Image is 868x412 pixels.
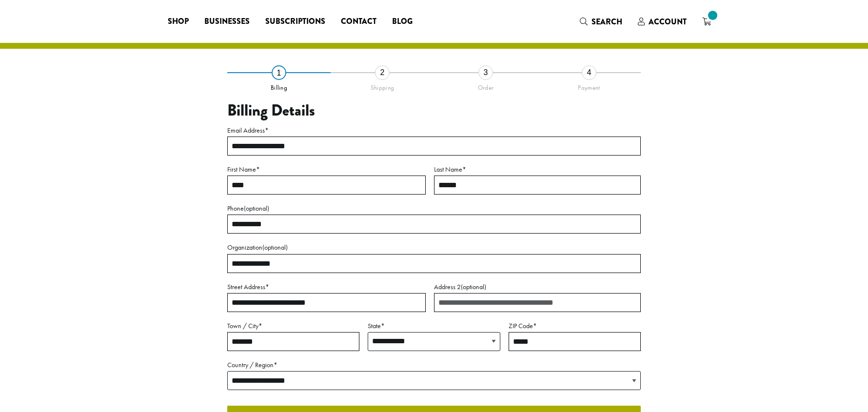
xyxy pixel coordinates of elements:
a: Account [630,14,694,30]
h3: Billing Details [227,101,641,120]
a: Contact [333,14,384,29]
label: Address 2 [434,281,641,293]
span: (optional) [461,282,486,291]
div: 2 [375,65,390,80]
a: Shop [160,14,197,29]
span: (optional) [262,243,288,252]
a: Subscriptions [257,14,333,29]
div: 3 [478,65,493,80]
span: (optional) [244,204,269,213]
span: Account [649,16,687,27]
span: Shop [168,16,189,28]
div: Shipping [331,80,434,92]
div: Order [434,80,537,92]
label: Town / City [227,320,359,332]
label: Street Address [227,281,426,293]
span: Businesses [204,16,250,28]
label: ZIP Code [509,320,641,332]
span: Search [592,16,622,27]
label: Organization [227,241,641,254]
label: Email Address [227,124,641,137]
label: State [368,320,500,332]
label: First Name [227,163,426,176]
div: Payment [537,80,641,92]
a: Businesses [197,14,257,29]
span: Contact [341,16,376,28]
a: Blog [384,14,420,29]
span: Subscriptions [265,16,325,28]
span: Blog [392,16,413,28]
a: Search [572,14,630,30]
div: 1 [272,65,286,80]
label: Last Name [434,163,641,176]
div: Billing [227,80,331,92]
div: 4 [582,65,596,80]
